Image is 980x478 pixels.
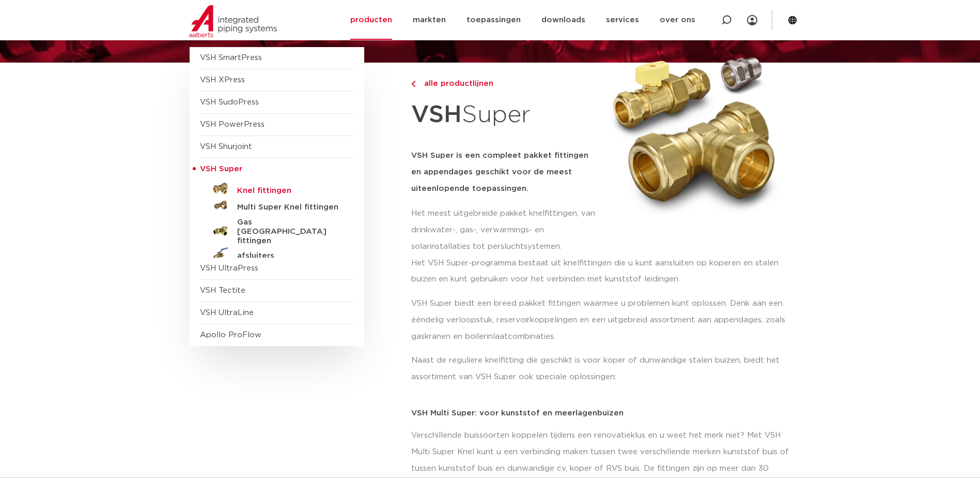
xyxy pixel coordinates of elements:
p: VSH Multi Super: voor kunststof en meerlagenbuizen [411,409,791,417]
a: VSH SmartPress [200,54,262,62]
p: Het VSH Super-programma bestaat uit knelfittingen die u kunt aansluiten op koperen en stalen buiz... [411,255,791,288]
strong: VSH [411,103,462,127]
p: VSH Super biedt een breed pakket fittingen waarmee u problemen kunt oplossen. Denk aan een ééndel... [411,295,791,345]
span: VSH Super [200,165,242,173]
a: Gas [GEOGRAPHIC_DATA] fittingen [200,214,354,246]
a: VSH XPress [200,76,245,84]
h5: Gas [GEOGRAPHIC_DATA] fittingen [237,218,339,246]
h5: Multi Super Knel fittingen [237,203,339,212]
a: alle productlijnen [411,78,598,90]
a: VSH Tectite [200,287,245,294]
a: VSH UltraLine [200,309,254,317]
h5: VSH Super is een compleet pakket fittingen en appendages geschikt voor de meest uiteenlopende toe... [411,147,598,197]
p: Het meest uitgebreide pakket knelfittingen, van drinkwater-, gas-, verwarmings- en solarinstallat... [411,205,598,255]
a: VSH SudoPress [200,98,259,106]
h5: afsluiters [237,251,339,261]
a: Apollo ProFlow [200,331,261,339]
span: alle productlijnen [418,80,493,87]
a: VSH Shurjoint [200,143,252,151]
a: Multi Super Knel fittingen [200,197,354,214]
p: Naast de reguliere knelfitting die geschikt is voor koper of dunwandige stalen buizen, biedt het ... [411,352,791,385]
a: VSH PowerPress [200,121,265,128]
a: Knel fittingen [200,181,354,197]
img: chevron-right.svg [411,81,415,87]
a: VSH UltraPress [200,264,258,272]
a: afsluiters [200,246,354,262]
h1: Super [411,95,598,135]
h5: Knel fittingen [237,186,339,196]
